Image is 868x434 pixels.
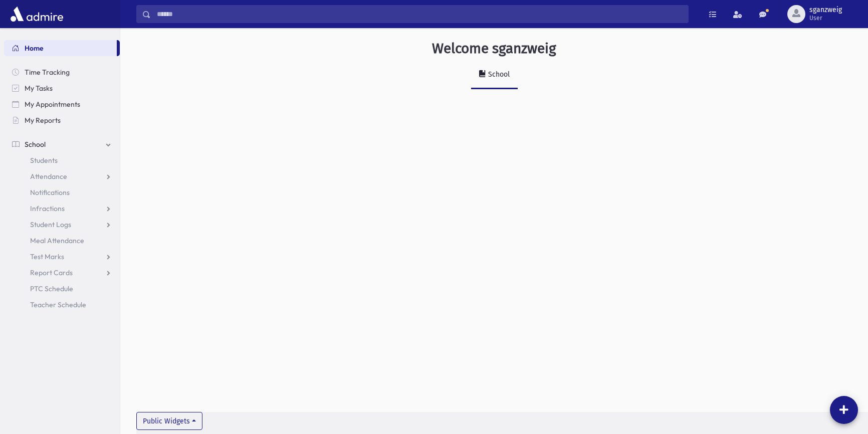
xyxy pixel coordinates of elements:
[4,80,120,96] a: My Tasks
[4,96,120,112] a: My Appointments
[4,200,120,216] a: Infractions
[4,281,120,297] a: PTC Schedule
[30,236,84,245] span: Meal Attendance
[4,40,117,56] a: Home
[25,116,61,125] span: My Reports
[4,265,120,281] a: Report Cards
[4,136,120,152] a: School
[30,284,73,293] span: PTC Schedule
[471,61,518,89] a: School
[25,84,53,93] span: My Tasks
[8,4,66,24] img: AdmirePro
[4,184,120,200] a: Notifications
[30,156,58,165] span: Students
[4,297,120,313] a: Teacher Schedule
[30,204,65,213] span: Infractions
[809,6,842,14] span: sganzweig
[30,172,67,181] span: Attendance
[30,268,73,277] span: Report Cards
[30,220,71,229] span: Student Logs
[136,412,202,430] button: Public Widgets
[4,112,120,128] a: My Reports
[4,64,120,80] a: Time Tracking
[30,188,70,197] span: Notifications
[151,5,688,23] input: Search
[486,70,510,79] div: School
[25,44,44,53] span: Home
[4,216,120,233] a: Student Logs
[25,100,80,109] span: My Appointments
[4,233,120,249] a: Meal Attendance
[4,249,120,265] a: Test Marks
[30,300,86,309] span: Teacher Schedule
[25,140,46,149] span: School
[25,68,70,77] span: Time Tracking
[809,14,842,22] span: User
[432,40,556,57] h3: Welcome sganzweig
[4,168,120,184] a: Attendance
[4,152,120,168] a: Students
[30,252,64,261] span: Test Marks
